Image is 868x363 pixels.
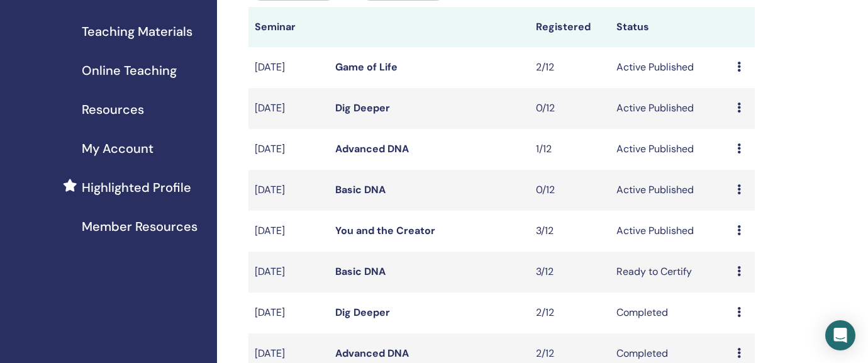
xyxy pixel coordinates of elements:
span: Member Resources [82,217,198,236]
a: Advanced DNA [335,142,409,155]
td: 0/12 [530,170,610,211]
td: Active Published [610,211,731,252]
span: Online Teaching [82,61,177,80]
td: 3/12 [530,252,610,293]
th: Seminar [248,7,329,47]
td: 3/12 [530,211,610,252]
td: Ready to Certify [610,252,731,293]
span: Teaching Materials [82,22,192,41]
th: Registered [530,7,610,47]
a: Dig Deeper [335,101,390,114]
td: [DATE] [248,47,329,88]
td: [DATE] [248,170,329,211]
td: Active Published [610,47,731,88]
span: My Account [82,139,153,158]
a: Advanced DNA [335,347,409,360]
td: 2/12 [530,293,610,333]
a: Dig Deeper [335,306,390,319]
a: Basic DNA [335,265,386,278]
span: Resources [82,100,144,119]
td: [DATE] [248,129,329,170]
span: Highlighted Profile [82,178,191,197]
a: Basic DNA [335,183,386,196]
td: [DATE] [248,252,329,293]
td: 0/12 [530,88,610,129]
td: [DATE] [248,293,329,333]
td: Active Published [610,129,731,170]
th: Status [610,7,731,47]
td: [DATE] [248,88,329,129]
td: Active Published [610,170,731,211]
td: 2/12 [530,47,610,88]
div: Open Intercom Messenger [825,320,855,350]
td: 1/12 [530,129,610,170]
td: Completed [610,293,731,333]
td: Active Published [610,88,731,129]
a: You and the Creator [335,224,435,237]
a: Game of Life [335,60,398,74]
td: [DATE] [248,211,329,252]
